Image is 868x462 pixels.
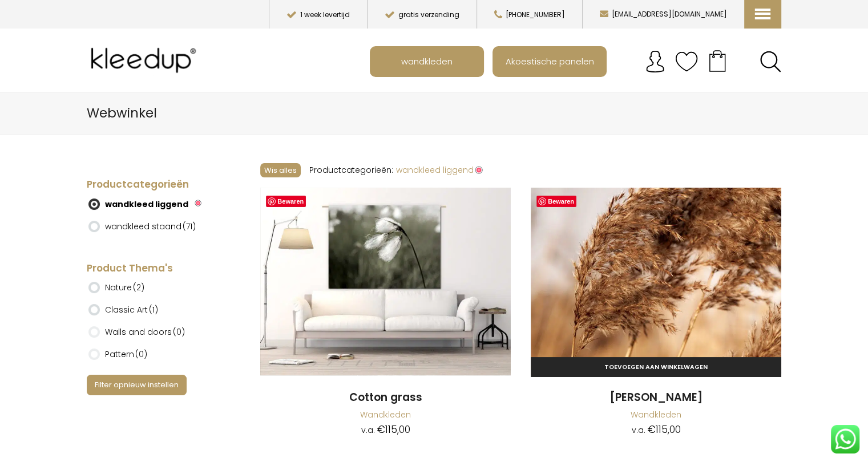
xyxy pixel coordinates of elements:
span: (1) [149,304,158,315]
a: Wandkleden [631,409,681,420]
a: Your cart [698,46,737,75]
a: Bewaren [536,196,576,207]
li: Productcategorieën: [309,161,393,179]
a: Wandkleden [360,409,411,420]
a: Cotton grass [260,390,511,406]
img: Verwijderen [195,200,201,206]
bdi: 115,00 [377,423,410,436]
label: Pattern [105,345,147,364]
span: € [647,423,655,436]
button: Wis alles [260,163,301,177]
a: Search [760,51,781,72]
a: wandkleden [371,47,483,76]
img: Cotton Grass [260,188,511,375]
a: Bewaren [266,196,306,207]
h4: Product Thema's [87,262,225,275]
label: Walls and doors [105,322,185,342]
a: Cotton Grass [260,188,511,377]
label: wandkleed liggend [105,194,188,214]
a: Dried Reed [531,188,781,377]
a: [PERSON_NAME] [531,390,781,406]
bdi: 115,00 [647,423,680,436]
span: v.a. [361,424,375,436]
span: (71) [183,221,196,232]
span: wandkleden [395,50,459,72]
span: (0) [173,326,185,338]
nav: Main menu [370,46,790,77]
label: Classic Art [105,300,158,319]
span: (2) [133,282,144,293]
span: (0) [135,348,147,360]
span: v.a. [631,424,645,436]
img: verlanglijstje.svg [675,50,698,73]
h4: Productcategorieën [87,178,225,192]
span: Webwinkel [87,104,157,122]
a: Akoestische panelen [494,47,605,76]
img: Kleedup [87,38,204,83]
a: wandkleed liggend [396,164,483,176]
button: Filter opnieuw instellen [87,375,187,395]
label: Nature [105,278,144,297]
a: Toevoegen aan winkelwagen: “Dried Reed“ [531,357,781,377]
img: account.svg [644,50,667,73]
span: Akoestische panelen [499,50,600,72]
span: € [377,423,385,436]
label: wandkleed staand [105,217,196,236]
